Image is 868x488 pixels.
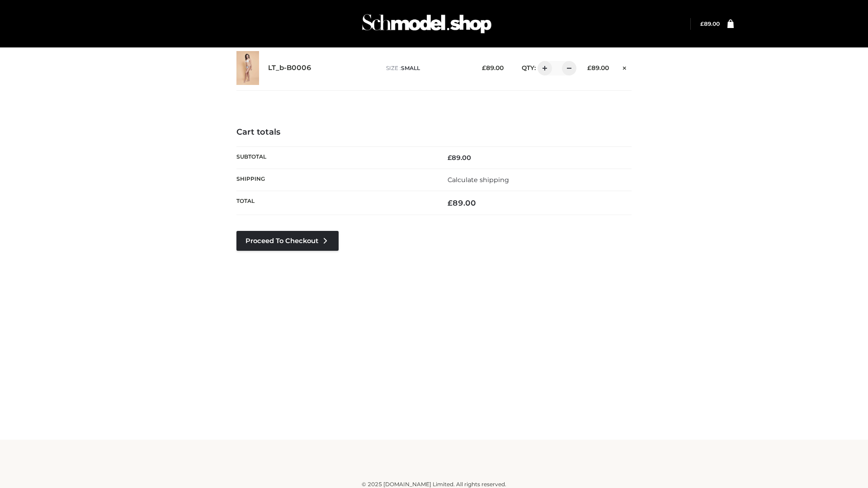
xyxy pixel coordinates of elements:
h4: Cart totals [236,127,632,137]
span: £ [482,64,486,71]
th: Total [236,191,434,215]
bdi: 89.00 [482,64,504,71]
a: LT_b-B0006 [268,64,311,72]
bdi: 89.00 [587,64,609,71]
bdi: 89.00 [700,20,720,27]
a: Remove this item [618,61,632,73]
bdi: 89.00 [448,154,471,162]
th: Shipping [236,169,434,191]
a: £89.00 [700,20,720,27]
a: Calculate shipping [448,176,509,184]
img: Schmodel Admin 964 [359,6,495,42]
span: £ [448,198,453,207]
div: QTY: [513,61,573,75]
span: £ [700,20,704,27]
a: Proceed to Checkout [236,231,339,251]
span: SMALL [401,65,420,71]
span: £ [587,64,591,71]
th: Subtotal [236,146,434,169]
span: £ [448,154,452,162]
p: size : [386,64,468,72]
bdi: 89.00 [448,198,476,207]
